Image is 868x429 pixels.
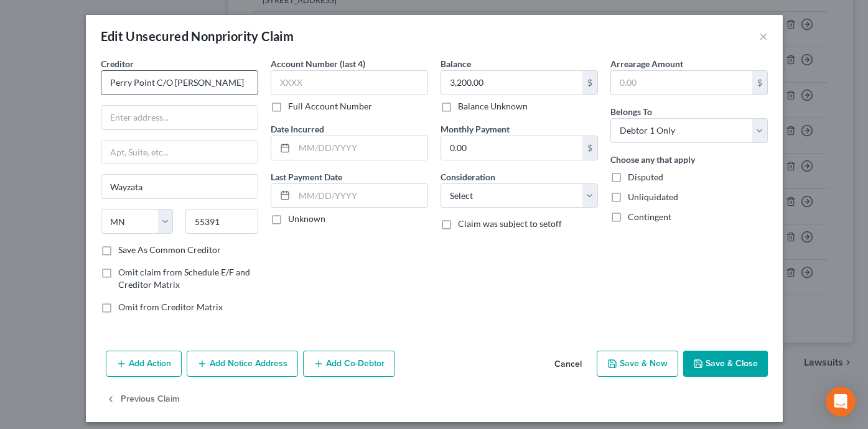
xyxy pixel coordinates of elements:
label: Monthly Payment [441,122,510,136]
button: × [759,29,768,44]
label: Last Payment Date [271,170,342,183]
label: Full Account Number [288,100,372,113]
button: Previous Claim [106,387,180,413]
input: Search creditor by name... [101,70,258,95]
input: Enter zip... [185,209,258,234]
label: Account Number (last 4) [271,57,365,70]
div: Edit Unsecured Nonpriority Claim [101,27,294,45]
span: Disputed [628,172,663,182]
input: Apt, Suite, etc... [101,141,258,164]
button: Save & New [597,351,678,377]
span: Omit from Creditor Matrix [118,302,223,312]
button: Add Co-Debtor [303,351,395,377]
label: Arrearage Amount [610,57,683,70]
label: Balance [441,57,471,70]
span: Unliquidated [628,191,678,202]
div: $ [582,71,597,95]
label: Choose any that apply [610,153,695,166]
label: Balance Unknown [458,100,528,113]
label: Unknown [288,213,325,225]
input: 0.00 [441,136,582,160]
span: Creditor [101,58,134,69]
button: Save & Close [683,351,768,377]
span: Contingent [628,211,671,222]
input: MM/DD/YYYY [294,184,427,208]
span: Claim was subject to setoff [458,218,562,229]
span: Omit claim from Schedule E/F and Creditor Matrix [118,267,250,290]
div: $ [582,136,597,160]
input: XXXX [271,70,428,95]
input: 0.00 [611,71,752,95]
button: Add Notice Address [187,351,298,377]
label: Save As Common Creditor [118,244,221,256]
input: MM/DD/YYYY [294,136,427,160]
button: Add Action [106,351,182,377]
input: Enter address... [101,106,258,129]
div: $ [752,71,767,95]
label: Consideration [441,170,495,183]
input: 0.00 [441,71,582,95]
input: Enter city... [101,175,258,198]
button: Cancel [544,352,592,377]
div: Open Intercom Messenger [826,387,856,417]
span: Belongs To [610,106,652,117]
label: Date Incurred [271,122,324,136]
